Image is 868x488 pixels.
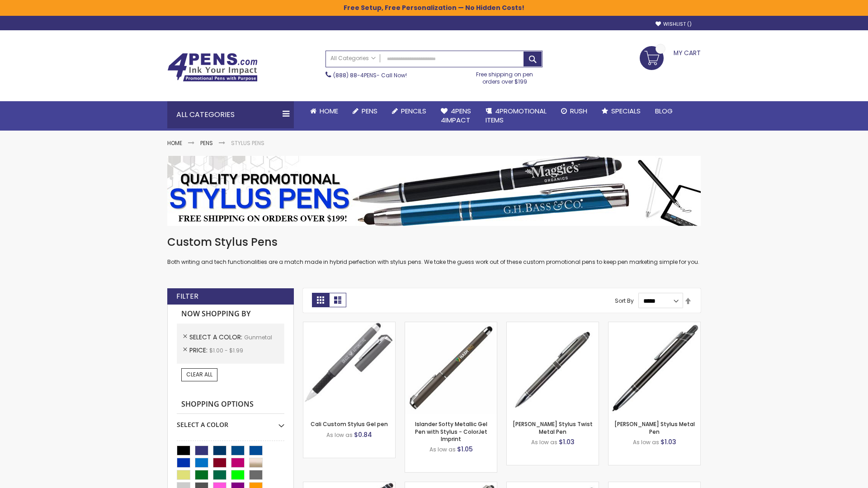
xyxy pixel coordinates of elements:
[656,21,692,28] a: Wishlist
[177,305,284,324] strong: Now Shopping by
[467,67,543,85] div: Free shipping on pen orders over $199
[531,438,557,446] span: As low as
[429,446,456,453] span: As low as
[415,420,487,442] a: Islander Softy Metallic Gel Pen with Stylus - ColorJet Imprint
[186,371,212,378] span: Clear All
[167,235,701,249] h1: Custom Stylus Pens
[167,156,701,226] img: Stylus Pens
[333,71,377,79] a: (888) 88-4PENS
[231,139,264,147] strong: Stylus Pens
[513,420,593,435] a: [PERSON_NAME] Stylus Twist Metal Pen
[633,438,659,446] span: As low as
[559,437,575,446] span: $1.03
[326,431,353,439] span: As low as
[478,101,554,131] a: 4PROMOTIONALITEMS
[570,106,587,116] span: Rush
[594,101,648,121] a: Specials
[244,333,272,341] span: Gunmetal
[326,51,380,66] a: All Categories
[434,101,478,131] a: 4Pens4impact
[486,106,547,125] span: 4PROMOTIONAL ITEMS
[345,101,385,121] a: Pens
[615,297,634,305] label: Sort By
[655,106,673,116] span: Blog
[609,322,700,329] a: Olson Stylus Metal Pen-Gunmetal
[660,437,676,446] span: $1.03
[177,395,284,414] strong: Shopping Options
[177,414,284,429] div: Select A Color
[200,139,213,147] a: Pens
[507,322,599,414] img: Colter Stylus Twist Metal Pen-Gunmetal
[303,322,395,329] a: Cali Custom Stylus Gel pen-Gunmetal
[611,106,641,116] span: Specials
[609,322,700,414] img: Olson Stylus Metal Pen-Gunmetal
[457,445,473,454] span: $1.05
[401,106,426,116] span: Pencils
[176,291,198,301] strong: Filter
[354,430,372,439] span: $0.84
[312,293,329,307] strong: Grid
[333,71,407,79] span: - Call Now!
[362,106,377,116] span: Pens
[189,346,209,355] span: Price
[554,101,594,121] a: Rush
[320,106,338,116] span: Home
[209,347,243,354] span: $1.00 - $1.99
[311,420,388,428] a: Cali Custom Stylus Gel pen
[330,55,376,62] span: All Categories
[507,322,599,329] a: Colter Stylus Twist Metal Pen-Gunmetal
[189,333,244,342] span: Select A Color
[167,53,258,82] img: 4Pens Custom Pens and Promotional Products
[405,322,497,329] a: Islander Softy Metallic Gel Pen with Stylus - ColorJet Imprint-Gunmetal
[167,139,182,147] a: Home
[405,322,497,414] img: Islander Softy Metallic Gel Pen with Stylus - ColorJet Imprint-Gunmetal
[441,106,471,125] span: 4Pens 4impact
[385,101,434,121] a: Pencils
[167,235,701,266] div: Both writing and tech functionalities are a match made in hybrid perfection with stylus pens. We ...
[614,420,695,435] a: [PERSON_NAME] Stylus Metal Pen
[167,101,294,128] div: All Categories
[303,322,395,414] img: Cali Custom Stylus Gel pen-Gunmetal
[181,368,217,381] a: Clear All
[648,101,680,121] a: Blog
[303,101,345,121] a: Home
